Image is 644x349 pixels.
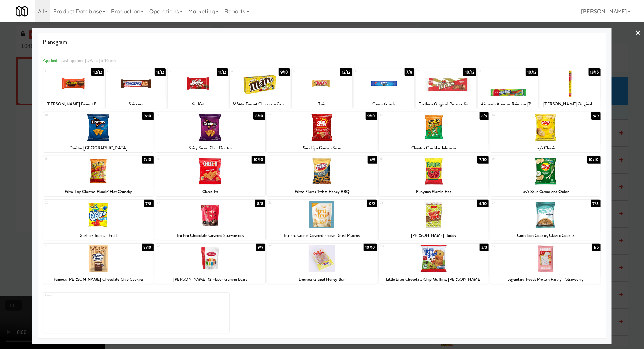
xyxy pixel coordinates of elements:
div: 810/12Airheads Xtremes Rainbow [PERSON_NAME] [478,68,538,109]
div: Cheez-Its [155,187,265,196]
div: [PERSON_NAME] Original Monster [541,100,599,109]
div: Legendary Foods Protein Pastry - Strawberry [490,275,601,284]
div: Snickers [107,100,165,109]
div: Lay's Classic [490,144,601,152]
div: M&M's Peanut Chocolate Candy [231,100,289,109]
div: Cheez-Its [156,187,264,196]
div: 112/12[PERSON_NAME] Peanut Butter Cups [43,68,104,109]
div: Sunchips Garden Salsa [267,144,377,152]
div: Turtles - Original Pecan - King Size [416,100,476,109]
div: 7 [418,68,446,74]
div: 7/8 [144,200,153,207]
div: Cheetos Cheddar Jalapeno [380,144,488,152]
div: 15 [45,156,99,162]
div: [PERSON_NAME] Peanut Butter Cups [45,100,103,109]
div: 157/10Frito-Lay Cheetos Flamin' Hot Crunchy [43,156,154,196]
div: 311/12Kit Kat [168,68,228,109]
span: Planogram [43,37,601,47]
div: 10/10 [252,156,265,164]
div: M&M's Peanut Chocolate Candy [230,100,290,109]
div: 7/10 [477,156,489,164]
div: Snickers [106,100,166,109]
div: Airheads Xtremes Rainbow [PERSON_NAME] [478,100,538,109]
div: 211/12Snickers [106,68,166,109]
div: 2 [107,68,136,74]
div: Twix [293,100,351,109]
div: 3 [169,68,198,74]
div: 22 [269,200,322,206]
div: Frito-Lay Cheetos Flamin' Hot Crunchy [45,187,152,196]
div: 20 [45,200,99,206]
div: 16 [157,156,210,162]
div: 5 [293,68,322,74]
div: 10/10 [587,156,601,164]
div: Little Bites Chocolate Chip Muffins, [PERSON_NAME] [379,275,489,284]
div: Lay's Classic [492,144,599,152]
div: 9/10 [279,68,290,76]
div: [PERSON_NAME] 12 Flavor Gummi Bears [155,275,265,284]
div: 118/10Spicy Sweet Chili Doritos [155,112,265,152]
div: Turtles - Original Pecan - King Size [417,100,475,109]
div: 9/9 [591,112,601,120]
div: 3/3 [480,244,489,251]
div: 10/12 [526,68,538,76]
div: Funyuns Flamin Hot [379,187,489,196]
div: Twix [292,100,352,109]
div: 17 [269,156,322,162]
div: Sunchips Garden Salsa [268,144,376,152]
div: 136/9Cheetos Cheddar Jalapeno [379,112,489,152]
div: 24 [492,200,545,206]
div: 19 [492,156,545,162]
div: 6 [355,68,384,74]
a: × [636,22,641,44]
div: 149/9Lay's Classic [490,112,601,152]
div: 220/2Tru Fru Creme Covered Freeze Dried Peaches [267,200,377,240]
div: Duchess Glazed Honey Bun [267,275,377,284]
div: Oreos 6-pack [354,100,414,109]
img: Micromart [16,5,28,18]
div: Doritos [GEOGRAPHIC_DATA] [45,144,152,152]
div: 9/9 [256,244,265,251]
div: 13 [380,112,434,118]
div: Extra [43,293,229,333]
div: 234/10[PERSON_NAME] Buddy [379,200,489,240]
div: Gushers Tropical Fruit [45,231,152,240]
div: 8/10 [253,112,265,120]
div: Extra [45,293,136,299]
div: 28 [380,244,434,249]
div: Kit Kat [169,100,227,109]
div: 6/9 [480,112,489,120]
div: 1 [45,68,74,74]
div: 13/15 [589,68,601,76]
div: 247/8Cinnabon Cookie, Classic Cookie [490,200,601,240]
div: 10/10 [364,244,377,251]
div: 7/10 [142,156,153,164]
div: 187/10Funyuns Flamin Hot [379,156,489,196]
div: 49/10M&M's Peanut Chocolate Candy [230,68,290,109]
div: Tru Fru Creme Covered Freeze Dried Peaches [267,231,377,240]
div: [PERSON_NAME] Buddy [380,231,488,240]
div: Airheads Xtremes Rainbow [PERSON_NAME] [479,100,537,109]
div: [PERSON_NAME] Original Monster [540,100,601,109]
div: 9 [542,68,570,74]
div: 269/9[PERSON_NAME] 12 Flavor Gummi Bears [155,244,265,284]
div: 4/10 [477,200,489,207]
div: 11 [157,112,210,118]
div: 291/5Legendary Foods Protein Pastry - Strawberry [490,244,601,284]
div: 25 [45,244,99,249]
div: 12 [269,112,322,118]
div: 9/10 [366,112,377,120]
div: Spicy Sweet Chili Doritos [156,144,264,152]
div: Cheetos Cheddar Jalapeno [379,144,489,152]
div: [PERSON_NAME] Buddy [379,231,489,240]
div: 10/12 [463,68,476,76]
div: Tru Fru Creme Covered Freeze Dried Peaches [268,231,376,240]
div: Famous [PERSON_NAME] Chocolate Chip Cookies [45,275,152,284]
div: 258/10Famous [PERSON_NAME] Chocolate Chip Cookies [43,244,154,284]
div: 6/9 [368,156,377,164]
span: Applied [43,57,58,64]
div: [PERSON_NAME] Peanut Butter Cups [43,100,104,109]
div: 8/8 [255,200,265,207]
div: 8 [480,68,508,74]
div: 109/10Doritos [GEOGRAPHIC_DATA] [43,112,154,152]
